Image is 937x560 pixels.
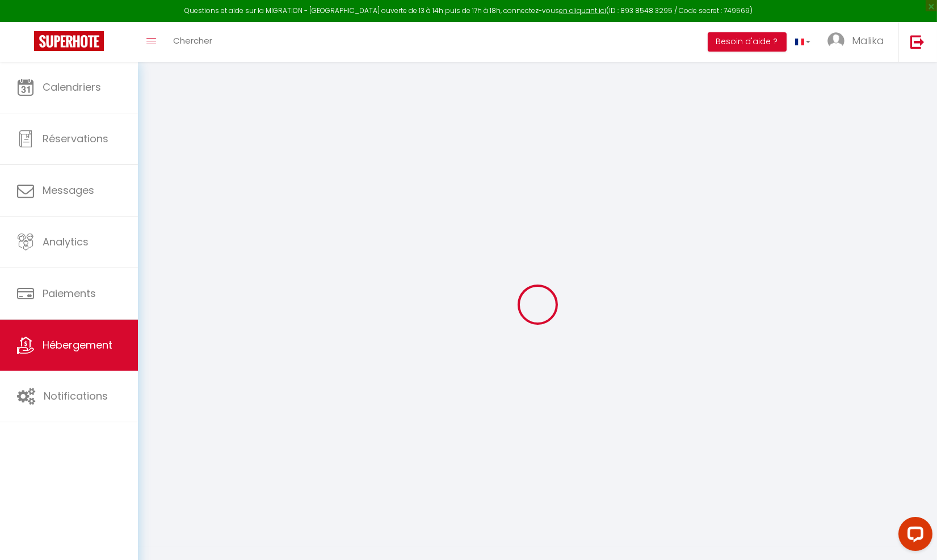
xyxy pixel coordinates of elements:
[827,32,844,49] img: ...
[173,35,212,46] span: Chercher
[43,80,101,94] span: Calendriers
[852,33,884,48] span: Malika
[34,31,104,51] img: Super Booking
[819,22,898,62] a: ... Malika
[43,131,108,146] span: Réservations
[559,6,606,15] a: en cliquant ici
[889,512,937,560] iframe: LiveChat chat widget
[43,286,96,300] span: Paiements
[708,32,787,52] button: Besoin d'aide ?
[43,235,89,249] span: Analytics
[44,389,108,403] span: Notifications
[165,22,221,62] a: Chercher
[43,338,112,352] span: Hébergement
[910,35,925,49] img: logout
[43,183,94,197] span: Messages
